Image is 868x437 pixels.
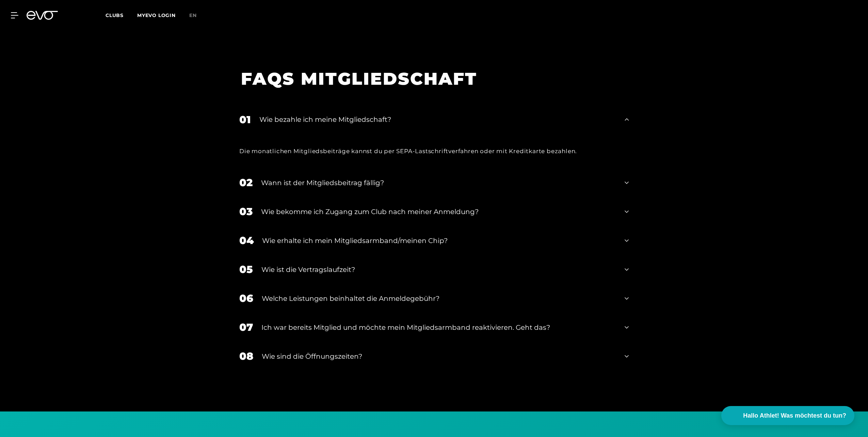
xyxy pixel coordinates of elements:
a: Clubs [106,12,137,18]
span: en [189,12,197,18]
div: 07 [239,320,253,335]
button: Hallo Athlet! Was möchtest du tun? [721,406,854,425]
div: Wie erhalte ich mein Mitgliedsarmband/meinen Chip? [262,236,616,246]
div: Die monatlichen Mitgliedsbeiträge kannst du per SEPA-Lastschriftverfahren oder mit Kreditkarte be... [239,146,629,157]
div: Wann ist der Mitgliedsbeitrag fällig? [261,178,616,188]
div: 02 [239,175,253,190]
h1: FAQS MITGLIEDSCHAFT [241,68,618,90]
div: 05 [239,262,253,277]
div: Wie bezahle ich meine Mitgliedschaft? [259,114,616,125]
div: 06 [239,291,253,306]
div: 03 [239,204,253,219]
a: en [189,12,205,19]
div: Ich war bereits Mitglied und möchte mein Mitgliedsarmband reaktivieren. Geht das? [261,322,616,333]
div: Wie bekomme ich Zugang zum Club nach meiner Anmeldung? [261,207,616,217]
div: 08 [239,349,253,364]
div: 01 [239,112,251,127]
div: Welche Leistungen beinhaltet die Anmeldegebühr? [262,293,616,304]
span: Clubs [106,12,124,18]
div: 04 [239,233,254,248]
a: MYEVO LOGIN [137,12,176,18]
div: Wie sind die Öffnungszeiten? [262,351,616,361]
span: Hallo Athlet! Was möchtest du tun? [743,411,846,420]
div: Wie ist die Vertragslaufzeit? [261,264,616,275]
